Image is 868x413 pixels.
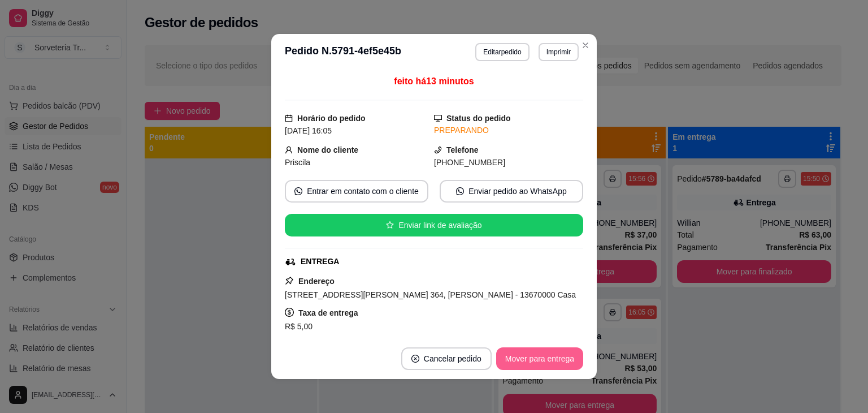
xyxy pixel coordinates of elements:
span: [STREET_ADDRESS][PERSON_NAME] 364, [PERSON_NAME] - 13670000 Casa [285,290,576,299]
button: Imprimir [539,43,579,61]
strong: Nome do cliente [297,145,358,154]
span: [DATE] 16:05 [285,126,332,135]
span: Priscila [285,158,310,167]
button: Close [576,36,594,54]
button: Copiar Endereço [395,333,472,356]
span: phone [434,146,442,154]
button: starEnviar link de avaliação [285,214,583,236]
div: PREPARANDO [434,124,583,136]
span: pushpin [285,276,294,285]
div: ENTREGA [301,256,339,268]
span: whats-app [294,187,302,195]
span: user [285,146,293,154]
span: calendar [285,114,293,122]
button: close-circleCancelar pedido [401,347,492,370]
button: Editarpedido [475,43,529,61]
span: R$ 5,00 [285,322,313,331]
span: star [386,221,394,229]
span: feito há 13 minutos [394,76,474,86]
h3: Pedido N. 5791-4ef5e45b [285,43,401,61]
strong: Horário do pedido [297,114,366,123]
span: dollar [285,308,294,317]
strong: Endereço [298,277,335,286]
span: [PHONE_NUMBER] [434,158,505,167]
button: whats-appEntrar em contato com o cliente [285,180,428,203]
span: whats-app [456,187,464,195]
span: desktop [434,114,442,122]
strong: Taxa de entrega [298,308,358,317]
button: Mover para entrega [496,347,583,370]
strong: Status do pedido [446,114,511,123]
span: close-circle [411,355,419,363]
strong: Telefone [446,145,479,154]
button: whats-appEnviar pedido ao WhatsApp [440,180,583,203]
